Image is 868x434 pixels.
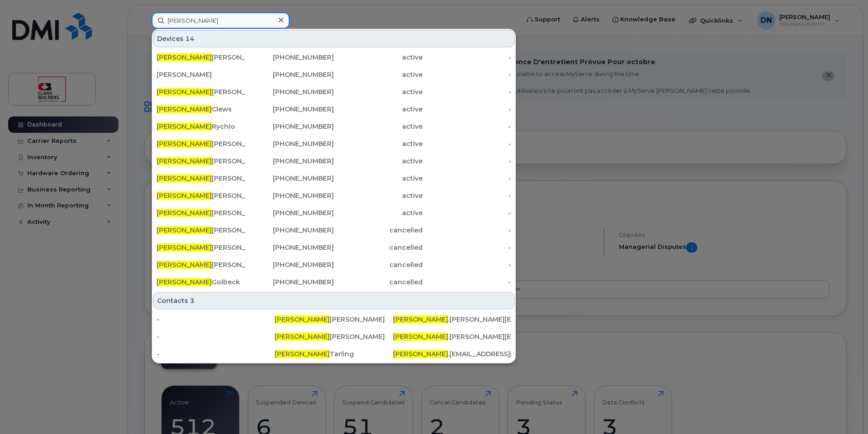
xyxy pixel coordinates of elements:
div: active [334,191,423,200]
div: [PHONE_NUMBER] [245,174,334,183]
div: [PHONE_NUMBER] [245,208,334,217]
span: [PERSON_NAME] [157,226,212,234]
div: - [423,208,511,217]
div: [PERSON_NAME] [157,139,245,148]
div: [PERSON_NAME] [275,332,393,341]
a: [PERSON_NAME]Clews[PHONE_NUMBER]active- [153,101,515,117]
span: [PERSON_NAME] [157,243,212,252]
div: [PHONE_NUMBER] [245,53,334,62]
div: - [423,122,511,131]
a: [PERSON_NAME][PERSON_NAME][PHONE_NUMBER]active- [153,170,515,187]
div: [PHONE_NUMBER] [245,191,334,200]
a: [PERSON_NAME][PERSON_NAME][PHONE_NUMBER]active- [153,205,515,221]
div: .[EMAIL_ADDRESS][DOMAIN_NAME] [393,349,511,358]
div: active [334,208,423,217]
div: - [157,349,275,358]
div: [PHONE_NUMBER] [245,87,334,96]
div: active [334,174,423,183]
div: Golbeck [157,278,245,287]
span: [PERSON_NAME] [157,122,212,131]
div: - [423,70,511,79]
div: [PERSON_NAME] [157,87,245,96]
a: [PERSON_NAME][PERSON_NAME][PHONE_NUMBER]active- [153,136,515,152]
div: active [334,156,423,166]
div: [PHONE_NUMBER] [245,122,334,131]
div: [PHONE_NUMBER] [245,70,334,79]
div: - [423,105,511,114]
div: [PERSON_NAME] [275,315,393,324]
a: [PERSON_NAME][PERSON_NAME][PHONE_NUMBER]active- [153,84,515,100]
div: [PERSON_NAME] [157,191,245,200]
div: [PERSON_NAME] - Pending Return to IT [157,260,245,269]
a: [PERSON_NAME][PERSON_NAME][PHONE_NUMBER]active- [153,49,515,66]
div: cancelled [334,260,423,269]
div: [PERSON_NAME] [157,156,245,166]
span: 14 [185,34,194,43]
div: [PHONE_NUMBER] [245,226,334,235]
span: [PERSON_NAME] [157,88,212,96]
div: - [157,315,275,324]
span: [PERSON_NAME] [275,350,330,358]
div: - [423,139,511,148]
iframe: Messenger Launcher [828,394,861,427]
span: [PERSON_NAME] [157,53,212,61]
div: active [334,105,423,114]
div: active [334,87,423,96]
div: - [423,156,511,166]
span: [PERSON_NAME] [393,350,448,358]
div: - [423,53,511,62]
div: [PERSON_NAME] [157,70,245,79]
div: active [334,122,423,131]
div: cancelled [334,278,423,287]
div: [PERSON_NAME] [157,174,245,183]
span: 3 [190,296,194,305]
span: [PERSON_NAME] [157,261,212,269]
span: [PERSON_NAME] [157,209,212,217]
div: cancelled [334,226,423,235]
span: [PERSON_NAME] [157,174,212,182]
div: Tarling [275,349,393,358]
div: active [334,53,423,62]
div: Devices [153,30,515,47]
div: [PHONE_NUMBER] [245,278,334,287]
a: -[PERSON_NAME]Tarling[PERSON_NAME].[EMAIL_ADDRESS][DOMAIN_NAME] [153,346,515,362]
div: [PHONE_NUMBER] [245,243,334,252]
span: [PERSON_NAME] [393,315,448,323]
a: [PERSON_NAME][PHONE_NUMBER]active- [153,66,515,83]
span: [PERSON_NAME] [275,315,330,323]
span: [PERSON_NAME] [157,157,212,165]
span: [PERSON_NAME] [157,140,212,148]
div: - [157,332,275,341]
a: [PERSON_NAME][PERSON_NAME][PHONE_NUMBER]active- [153,153,515,169]
a: [PERSON_NAME]Rychlo[PHONE_NUMBER]active- [153,118,515,135]
div: - [423,174,511,183]
span: [PERSON_NAME] [157,278,212,286]
span: [PERSON_NAME] [393,333,448,341]
a: -[PERSON_NAME][PERSON_NAME][PERSON_NAME].[PERSON_NAME][EMAIL_ADDRESS][DOMAIN_NAME] [153,328,515,345]
div: [PHONE_NUMBER] [245,105,334,114]
a: [PERSON_NAME][PERSON_NAME][PHONE_NUMBER]cancelled- [153,239,515,256]
a: [PERSON_NAME][PERSON_NAME][PHONE_NUMBER]active- [153,187,515,204]
div: .[PERSON_NAME][EMAIL_ADDRESS][DOMAIN_NAME] [393,315,511,324]
div: [PERSON_NAME] [157,243,245,252]
div: - [423,226,511,235]
div: - [423,260,511,269]
div: [PHONE_NUMBER] [245,260,334,269]
div: Contacts [153,292,515,309]
span: [PERSON_NAME] [157,192,212,200]
div: [PERSON_NAME] [157,53,245,62]
div: [PHONE_NUMBER] [245,139,334,148]
div: Clews [157,105,245,114]
div: - [423,278,511,287]
div: cancelled [334,243,423,252]
div: active [334,70,423,79]
a: [PERSON_NAME][PERSON_NAME] - Pending Return to IT[PHONE_NUMBER]cancelled- [153,257,515,273]
div: - [423,243,511,252]
span: [PERSON_NAME] [275,333,330,341]
div: [PERSON_NAME] [157,226,245,235]
div: [PHONE_NUMBER] [245,156,334,166]
a: -[PERSON_NAME][PERSON_NAME][PERSON_NAME].[PERSON_NAME][EMAIL_ADDRESS][DOMAIN_NAME] [153,311,515,328]
a: [PERSON_NAME]Golbeck[PHONE_NUMBER]cancelled- [153,274,515,290]
span: [PERSON_NAME] [157,105,212,113]
div: - [423,191,511,200]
